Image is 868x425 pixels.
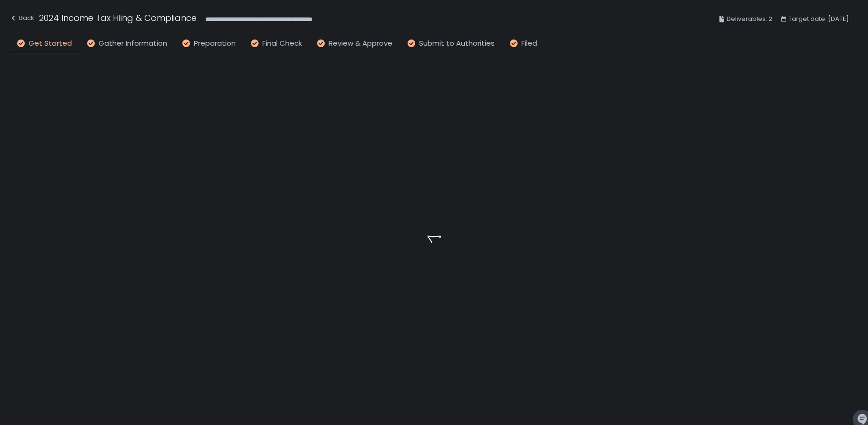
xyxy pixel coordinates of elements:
h1: 2024 Income Tax Filing & Compliance [39,11,197,24]
span: Target date: [DATE] [788,13,849,25]
button: Back [10,11,34,27]
span: Filed [521,38,537,49]
span: Submit to Authorities [419,38,495,49]
span: Get Started [29,38,72,49]
span: Final Check [262,38,302,49]
span: Deliverables: 2 [727,13,772,25]
span: Review & Approve [329,38,392,49]
span: Gather Information [99,38,167,49]
span: Preparation [194,38,236,49]
div: Back [10,12,34,24]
